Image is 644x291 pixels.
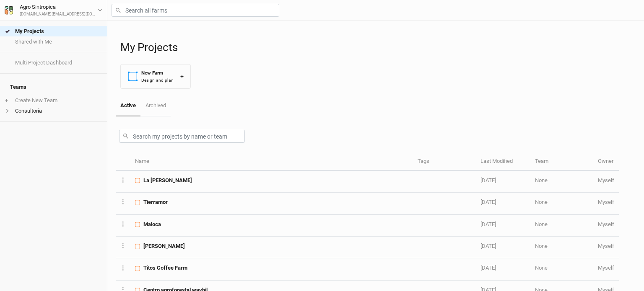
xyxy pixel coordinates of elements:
[141,77,174,83] div: Design and plan
[116,95,140,116] a: Active
[530,215,593,237] td: None
[180,72,184,81] div: +
[5,79,102,95] h4: Teams
[480,199,496,205] span: Jun 3, 2025 5:14 PM
[530,193,593,214] td: None
[130,153,413,171] th: Name
[20,11,98,18] div: [DOMAIN_NAME][EMAIL_ADDRESS][DOMAIN_NAME]
[530,171,593,193] td: None
[143,264,187,272] span: Titos Coffee Farm
[598,221,614,227] span: agrosintropica.mx@gmail.com
[120,41,636,54] h1: My Projects
[480,221,496,227] span: May 14, 2025 6:53 AM
[530,237,593,258] td: None
[143,177,192,184] span: La Esperanza
[4,3,103,18] button: Agro Sintropica[DOMAIN_NAME][EMAIL_ADDRESS][DOMAIN_NAME]
[598,243,614,249] span: agrosintropica.mx@gmail.com
[476,153,530,171] th: Last Modified
[530,153,593,171] th: Team
[140,95,170,116] a: Archived
[20,3,98,11] div: Agro Sintropica
[143,221,161,228] span: Maloca
[112,4,279,17] input: Search all farms
[598,265,614,271] span: agrosintropica.mx@gmail.com
[141,70,174,77] div: New Farm
[480,243,496,249] span: Apr 22, 2025 6:53 AM
[480,265,496,271] span: Mar 17, 2025 6:45 AM
[480,177,496,183] span: Aug 13, 2025 7:54 AM
[5,97,8,104] span: +
[598,199,614,205] span: agrosintropica.mx@gmail.com
[530,258,593,280] td: None
[413,153,476,171] th: Tags
[120,64,191,89] button: New FarmDesign and plan+
[598,177,614,183] span: agrosintropica.mx@gmail.com
[143,198,168,206] span: Tierramor
[119,130,245,143] input: Search my projects by name or team
[593,153,619,171] th: Owner
[143,242,185,250] span: Tierra valiente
